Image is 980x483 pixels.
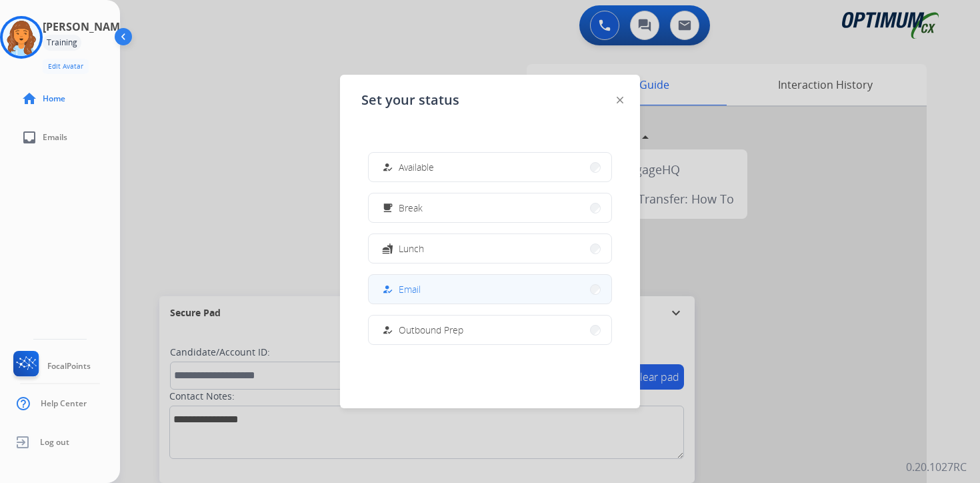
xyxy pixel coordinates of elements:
button: Edit Avatar [43,59,89,74]
mat-icon: inbox [21,129,37,145]
a: FocalPoints [11,351,91,382]
span: Home [43,93,65,104]
button: Outbound Prep [369,316,611,344]
span: Log out [40,437,69,448]
span: Available [399,160,434,174]
button: Lunch [369,234,611,263]
span: Set your status [361,91,459,109]
span: Help Center [41,398,87,409]
mat-icon: how_to_reg [382,324,393,336]
mat-icon: free_breakfast [382,202,393,213]
span: Lunch [399,241,424,256]
mat-icon: fastfood [382,243,393,254]
img: avatar [3,19,40,56]
button: Email [369,275,611,304]
mat-icon: how_to_reg [382,161,393,173]
p: 0.20.1027RC [906,459,967,475]
h3: [PERSON_NAME] [43,19,129,35]
span: Emails [43,132,67,143]
span: Email [399,282,421,296]
div: Training [43,35,81,51]
button: Available [369,153,611,181]
img: close-button [617,97,623,103]
button: Break [369,193,611,222]
span: Outbound Prep [399,323,463,337]
span: Break [399,201,423,215]
mat-icon: how_to_reg [382,284,393,295]
span: FocalPoints [47,361,91,372]
mat-icon: home [21,91,37,107]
